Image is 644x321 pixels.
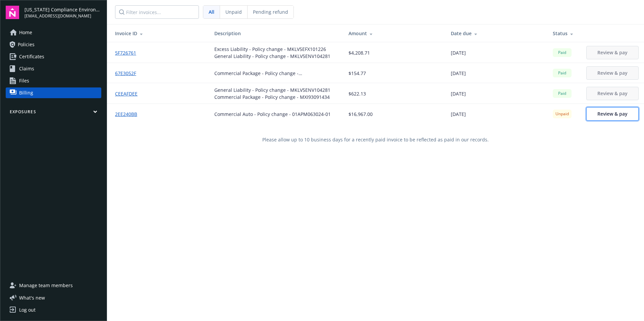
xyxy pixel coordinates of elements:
button: Review & pay [586,87,639,100]
a: Manage team members [6,280,101,291]
div: Please allow up to 10 business days for a recently paid invoice to be reflected as paid in our re... [107,124,644,155]
span: Pending refund [253,8,288,15]
button: Review & pay [586,46,639,59]
a: 67E3052F [115,70,142,77]
span: Policies [18,39,35,50]
div: Invoice ID [115,30,204,37]
span: All [209,8,214,15]
img: navigator-logo.svg [6,6,19,19]
button: Exposures [6,109,101,117]
a: Certificates [6,51,101,62]
a: 2EE240BB [115,111,143,118]
span: [DATE] [451,49,466,56]
div: General Liability - Policy change - MKLV5ENV104281 [214,86,330,93]
a: Files [6,75,101,86]
span: [DATE] [451,90,466,97]
div: Status [553,30,576,37]
button: Review & pay [586,66,639,80]
span: Paid [555,70,569,76]
div: Log out [19,305,36,315]
span: Paid [555,50,569,56]
span: Unpaid [555,111,569,117]
span: $16,967.00 [348,111,373,118]
div: Amount [348,30,440,37]
div: Commercial Auto - Policy change - 01APM063024-01 [214,111,331,118]
span: Unpaid [225,8,242,15]
span: Manage team members [19,280,73,291]
span: Review & pay [597,111,628,117]
button: [US_STATE] Compliance Environmental, LLC[EMAIL_ADDRESS][DOMAIN_NAME] [24,6,101,19]
span: [US_STATE] Compliance Environmental, LLC [24,6,101,13]
span: $4,208.71 [348,49,370,56]
a: Review & pay [586,107,639,121]
div: Description [214,30,338,37]
span: Review & pay [597,90,628,97]
a: Home [6,27,101,38]
a: Policies [6,39,101,50]
span: Files [19,75,29,86]
span: [DATE] [451,111,466,118]
div: Date due [451,30,542,37]
span: Home [19,27,32,38]
span: [DATE] [451,70,466,77]
span: [EMAIL_ADDRESS][DOMAIN_NAME] [24,13,101,19]
span: What ' s new [19,294,45,301]
span: Review & pay [597,70,628,76]
span: $622.13 [348,90,366,97]
div: General Liability - Policy change - MKLV5ENV104281 [214,53,330,60]
span: Paid [555,90,569,97]
a: Claims [6,63,101,74]
a: CEEAFDEE [115,90,143,97]
div: Excess Liability - Policy change - MKLV5EFX101226 [214,46,330,53]
span: $154.77 [348,70,366,77]
a: Billing [6,87,101,98]
div: Commercial Package - Policy change - MKLV5ENV104899 [214,70,338,77]
button: What's new [6,294,56,301]
div: Commercial Package - Policy change - MXI93091434 [214,93,330,101]
span: Billing [19,87,33,98]
input: Filter invoices... [115,5,199,19]
a: 5F726761 [115,49,142,56]
span: Claims [19,63,34,74]
span: Review & pay [597,49,628,56]
span: Certificates [19,51,44,62]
